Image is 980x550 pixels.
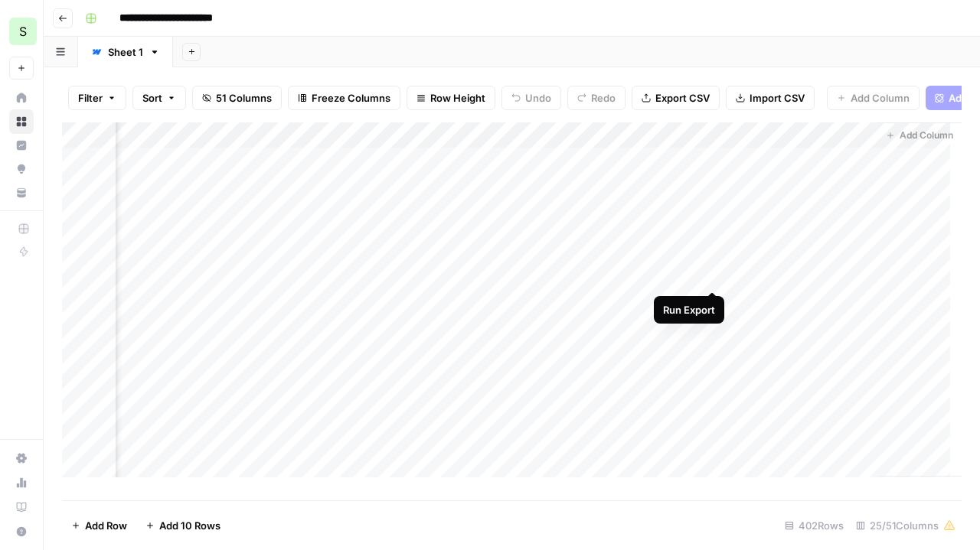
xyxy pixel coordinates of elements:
[501,86,561,110] button: Undo
[108,44,143,60] div: Sheet 1
[750,90,805,106] span: Import CSV
[567,86,626,110] button: Redo
[9,181,34,205] a: Your Data
[880,125,959,145] button: Add Column
[192,86,282,110] button: 51 Columns
[9,519,34,544] button: Help + Support
[525,90,551,106] span: Undo
[632,86,720,110] button: Export CSV
[132,86,186,110] button: Sort
[591,90,616,106] span: Redo
[9,157,34,181] a: Opportunities
[407,86,495,110] button: Row Height
[9,109,34,134] a: Browse
[430,90,485,106] span: Row Height
[9,86,34,110] a: Home
[827,86,920,110] button: Add Column
[9,133,34,158] a: Insights
[900,129,953,142] span: Add Column
[779,513,850,538] div: 402 Rows
[78,90,103,106] span: Filter
[9,495,34,519] a: Learning Hub
[136,513,230,538] button: Add 10 Rows
[62,513,136,538] button: Add Row
[9,12,34,50] button: Workspace: SmartSurvey
[726,86,815,110] button: Import CSV
[288,86,400,110] button: Freeze Columns
[851,90,910,106] span: Add Column
[655,90,710,106] span: Export CSV
[312,90,390,106] span: Freeze Columns
[142,90,162,106] span: Sort
[68,86,126,110] button: Filter
[9,446,34,470] a: Settings
[78,37,173,67] a: Sheet 1
[85,518,127,533] span: Add Row
[216,90,272,106] span: 51 Columns
[19,22,27,41] span: S
[663,302,715,317] div: Run Export
[159,518,220,533] span: Add 10 Rows
[9,470,34,495] a: Usage
[850,513,962,538] div: 25/51 Columns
